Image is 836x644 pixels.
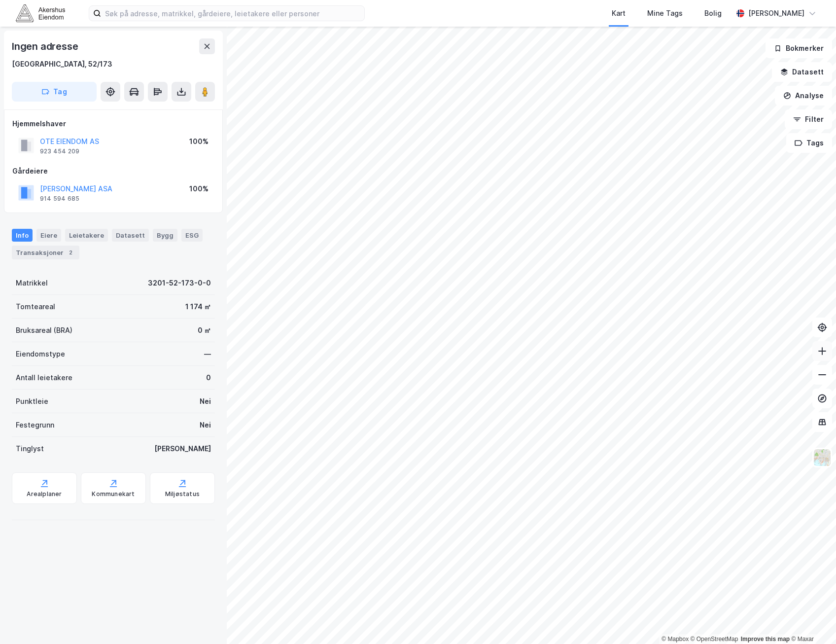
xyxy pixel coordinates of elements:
[16,324,72,336] div: Bruksareal (BRA)
[16,443,44,455] div: Tinglyst
[12,82,97,102] button: Tag
[153,229,177,242] div: Bygg
[189,183,209,195] div: 100%
[189,136,209,147] div: 100%
[200,395,211,407] div: Nei
[101,6,364,21] input: Søk på adresse, matrikkel, gårdeiere, leietakere eller personer
[27,490,62,498] div: Arealplaner
[65,229,108,242] div: Leietakere
[206,372,211,384] div: 0
[787,597,836,644] div: Kontrollprogram for chat
[16,4,65,22] img: akershus-eiendom-logo.9091f326c980b4bce74ccdd9f866810c.svg
[16,419,54,431] div: Festegrunn
[12,38,80,54] div: Ingen adresse
[12,58,112,70] div: [GEOGRAPHIC_DATA], 52/173
[16,348,65,360] div: Eiendomstype
[786,133,832,153] button: Tags
[165,490,200,498] div: Miljøstatus
[775,86,832,106] button: Analyse
[662,636,689,643] a: Mapbox
[181,229,203,242] div: ESG
[16,301,55,313] div: Tomteareal
[785,109,832,129] button: Filter
[92,490,135,498] div: Kommunekart
[16,395,48,407] div: Punktleie
[148,277,211,289] div: 3201-52-173-0-0
[12,246,79,259] div: Transaksjoner
[112,229,149,242] div: Datasett
[12,165,214,177] div: Gårdeiere
[813,448,832,467] img: Z
[204,348,211,360] div: —
[647,7,683,19] div: Mine Tags
[12,118,214,130] div: Hjemmelshaver
[787,597,836,644] iframe: Chat Widget
[16,277,48,289] div: Matrikkel
[748,7,804,19] div: [PERSON_NAME]
[40,147,79,155] div: 923 454 209
[772,62,832,82] button: Datasett
[704,7,722,19] div: Bolig
[612,7,626,19] div: Kart
[16,372,72,384] div: Antall leietakere
[40,195,79,203] div: 914 594 685
[185,301,211,313] div: 1 174 ㎡
[691,636,738,643] a: OpenStreetMap
[741,636,790,643] a: Improve this map
[36,229,61,242] div: Eiere
[200,419,211,431] div: Nei
[12,229,33,242] div: Info
[766,38,832,58] button: Bokmerker
[66,248,75,257] div: 2
[154,443,211,455] div: [PERSON_NAME]
[198,324,211,336] div: 0 ㎡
